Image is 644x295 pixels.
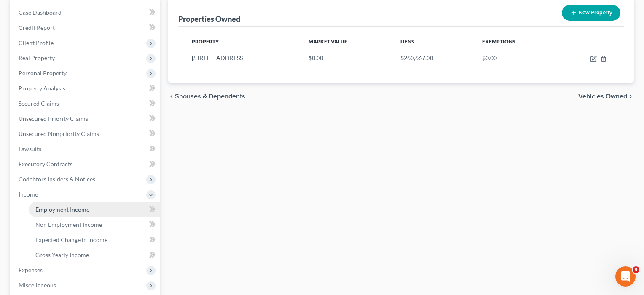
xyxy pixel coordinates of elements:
[19,39,54,46] span: Client Profile
[19,191,38,198] span: Income
[19,115,88,122] span: Unsecured Priority Claims
[12,5,160,20] a: Case Dashboard
[19,9,62,16] span: Case Dashboard
[12,157,160,172] a: Executory Contracts
[17,162,141,180] div: Statement of Financial Affairs - Payments Made in the Last 90 days
[475,33,558,50] th: Exemptions
[12,141,160,157] a: Lawsuits
[106,13,123,30] img: Profile image for Emma
[178,14,240,24] div: Properties Owned
[35,236,107,243] span: Expected Change in Income
[12,183,156,199] div: Attorney's Disclosure of Compensation
[113,218,169,251] button: Help
[35,221,102,228] span: Non Employment Income
[12,96,160,111] a: Secured Claims
[562,5,620,21] button: New Property
[185,33,302,50] th: Property
[12,111,160,126] a: Unsecured Priority Claims
[19,145,41,152] span: Lawsuits
[17,18,73,27] img: logo
[168,93,245,100] button: chevron_left Spouses & Dependents
[12,20,160,35] a: Credit Report
[19,160,72,167] span: Executory Contracts
[145,13,160,29] div: Close
[17,143,68,152] span: Search for help
[578,93,627,100] span: Vehicles Owned
[19,239,38,245] span: Home
[175,93,245,100] span: Spouses & Dependents
[615,266,636,287] iframe: Intercom live chat
[17,74,152,88] p: How can we help?
[19,266,43,274] span: Expenses
[475,50,558,66] td: $0.00
[12,139,156,156] button: Search for help
[35,206,89,213] span: Employment Income
[8,99,160,131] div: Send us a messageWe typically reply in a few hours
[185,50,302,66] td: [STREET_ADDRESS]
[17,202,141,211] div: Form Preview Helper
[302,33,394,50] th: Market Value
[17,187,141,196] div: Attorney's Disclosure of Compensation
[19,54,55,61] span: Real Property
[29,247,160,263] a: Gross Yearly Income
[90,13,107,30] img: Profile image for Sara
[29,217,160,232] a: Non Employment Income
[19,100,59,107] span: Secured Claims
[12,81,160,96] a: Property Analysis
[633,266,639,273] span: 9
[12,199,156,215] div: Form Preview Helper
[394,33,475,50] th: Liens
[394,50,475,66] td: $260,667.00
[12,126,160,141] a: Unsecured Nonpriority Claims
[56,218,112,251] button: Messages
[17,60,152,74] p: Hi there!
[19,175,95,183] span: Codebtors Insiders & Notices
[19,85,65,92] span: Property Analysis
[17,115,141,124] div: We typically reply in a few hours
[29,232,160,247] a: Expected Change in Income
[19,69,67,77] span: Personal Property
[35,251,89,258] span: Gross Yearly Income
[29,202,160,217] a: Employment Income
[70,239,99,245] span: Messages
[302,50,394,66] td: $0.00
[578,93,634,100] button: Vehicles Owned chevron_right
[17,106,141,115] div: Send us a message
[19,24,55,31] span: Credit Report
[12,159,156,183] div: Statement of Financial Affairs - Payments Made in the Last 90 days
[19,282,56,289] span: Miscellaneous
[627,93,634,100] i: chevron_right
[122,13,139,30] img: Profile image for Lindsey
[19,130,99,137] span: Unsecured Nonpriority Claims
[134,239,147,245] span: Help
[168,93,175,100] i: chevron_left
